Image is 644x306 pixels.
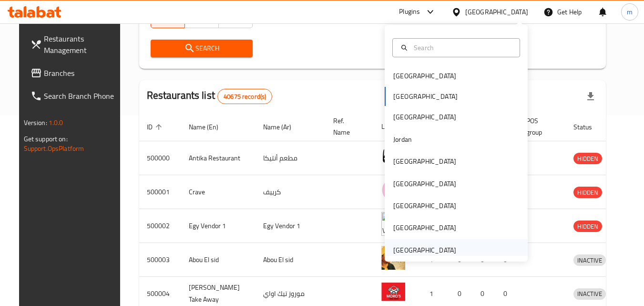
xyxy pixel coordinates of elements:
[263,121,304,133] span: Name (Ar)
[393,179,456,189] div: [GEOGRAPHIC_DATA]
[573,254,606,266] div: INACTIVE
[573,153,602,164] div: HIDDEN
[223,12,249,26] span: No
[573,153,602,164] span: HIDDEN
[573,187,602,198] span: HIDDEN
[579,85,602,108] div: Export file
[44,90,119,102] span: Search Branch Phone
[147,88,273,104] h2: Restaurants list
[23,62,127,84] a: Branches
[381,246,405,270] img: Abou El sid
[44,67,119,79] span: Branches
[526,115,554,138] span: POS group
[181,175,256,209] td: Crave
[410,42,514,53] input: Search
[393,71,456,81] div: [GEOGRAPHIC_DATA]
[189,12,215,26] span: Yes
[381,212,405,236] img: Egy Vendor 1
[393,245,456,255] div: [GEOGRAPHIC_DATA]
[181,209,256,243] td: Egy Vendor 1
[393,156,456,167] div: [GEOGRAPHIC_DATA]
[573,288,606,299] span: INACTIVE
[24,142,84,155] a: Support.OpsPlatform
[49,116,63,129] span: 1.0.0
[465,7,528,17] div: [GEOGRAPHIC_DATA]
[24,133,68,145] span: Get support on:
[217,89,272,104] div: Total records count
[393,112,456,122] div: [GEOGRAPHIC_DATA]
[256,243,326,277] td: Abou El sid
[151,40,253,57] button: Search
[381,178,405,202] img: Crave
[393,134,412,145] div: Jordan
[158,42,245,54] span: Search
[256,209,326,243] td: Egy Vendor 1
[139,175,181,209] td: 500001
[256,175,326,209] td: كرييف
[393,200,456,211] div: [GEOGRAPHIC_DATA]
[44,33,119,56] span: Restaurants Management
[23,27,127,62] a: Restaurants Management
[139,141,181,175] td: 500000
[573,288,606,300] div: INACTIVE
[399,6,420,18] div: Plugins
[181,141,256,175] td: Antika Restaurant
[256,141,326,175] td: مطعم أنتيكا
[23,84,127,107] a: Search Branch Phone
[155,12,181,26] span: All
[181,243,256,277] td: Abou El sid
[189,121,231,133] span: Name (En)
[393,222,456,233] div: [GEOGRAPHIC_DATA]
[627,7,633,17] span: m
[24,116,47,129] span: Version:
[381,280,405,304] img: Moro's Take Away
[139,243,181,277] td: 500003
[333,115,362,138] span: Ref. Name
[374,112,417,141] th: Logo
[573,255,606,266] span: INACTIVE
[139,209,181,243] td: 500002
[573,121,604,133] span: Status
[147,121,165,133] span: ID
[381,144,405,168] img: Antika Restaurant
[573,187,602,198] div: HIDDEN
[218,92,272,101] span: 40675 record(s)
[573,221,602,232] span: HIDDEN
